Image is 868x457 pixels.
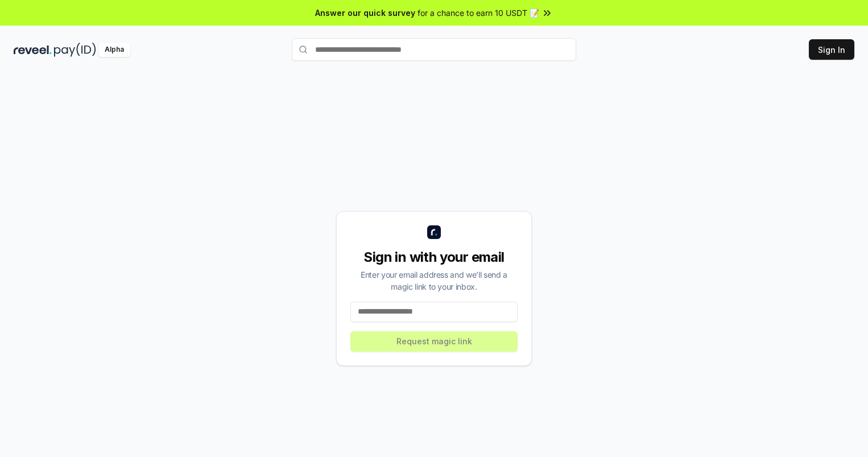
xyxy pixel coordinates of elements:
img: reveel_dark [14,43,52,57]
img: pay_id [54,43,96,57]
div: Alpha [98,43,130,57]
span: Answer our quick survey [315,7,415,19]
span: for a chance to earn 10 USDT 📝 [418,7,539,19]
button: Sign In [809,39,854,60]
div: Sign in with your email [350,248,518,266]
div: Enter your email address and we’ll send a magic link to your inbox. [350,269,518,293]
img: logo_small [427,225,441,239]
